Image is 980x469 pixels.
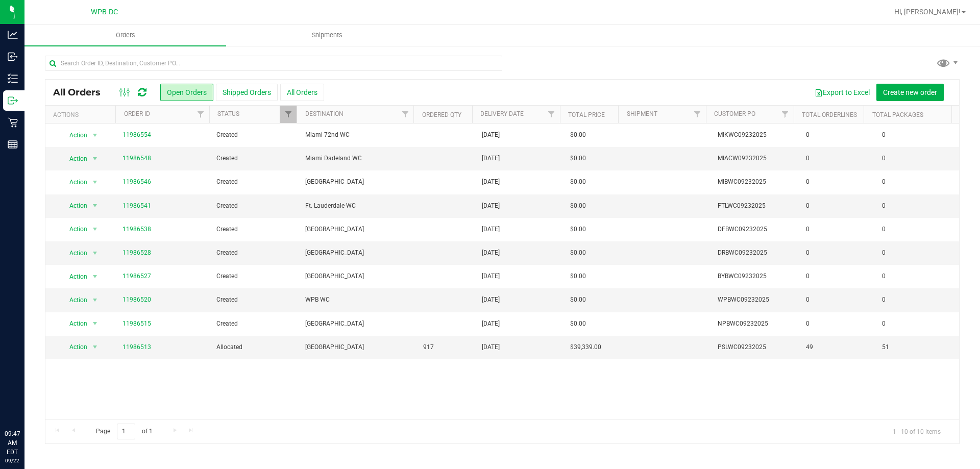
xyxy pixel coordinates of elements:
input: Search Order ID, Destination, Customer PO... [45,56,502,71]
span: 0 [877,245,891,260]
span: MIACW09232025 [718,154,794,163]
a: Filter [192,106,209,123]
inline-svg: Retail [8,117,18,128]
span: [DATE] [482,225,500,234]
a: Delivery Date [480,110,524,117]
span: select [88,269,101,284]
span: $0.00 [570,154,586,163]
inline-svg: Inventory [8,73,18,84]
span: Ft. Lauderdale WC [305,201,411,211]
a: Filter [689,106,706,123]
span: 0 [877,151,891,166]
div: Actions [53,111,112,118]
span: Action [60,316,88,331]
span: Shipments [298,31,356,40]
span: WPB WC [305,295,411,305]
span: Orders [102,31,149,40]
a: Total Orderlines [802,111,857,118]
span: 0 [806,319,810,329]
a: 11986548 [122,154,151,163]
span: Created [216,130,292,140]
span: 0 [806,154,810,163]
span: Action [60,293,88,307]
span: Created [216,225,292,234]
span: select [88,316,101,331]
span: Action [60,152,88,166]
span: 0 [806,177,810,187]
span: Created [216,271,292,281]
a: 11986554 [122,130,151,140]
button: Open Orders [160,84,213,101]
span: select [88,152,101,166]
span: Action [60,222,88,236]
a: Filter [777,106,794,123]
a: Total Price [568,111,605,118]
span: NPBWC09232025 [718,319,794,329]
a: 11986528 [122,248,151,258]
span: $0.00 [570,271,586,281]
span: [GEOGRAPHIC_DATA] [305,177,411,187]
span: 51 [877,340,894,355]
a: Order ID [124,110,150,117]
span: Created [216,177,292,187]
a: Filter [543,106,560,123]
a: Orders [24,24,226,46]
span: [DATE] [482,295,500,305]
span: [DATE] [482,130,500,140]
span: Action [60,128,88,142]
a: 11986513 [122,342,151,352]
span: Action [60,340,88,354]
a: 11986541 [122,201,151,211]
span: WPBWC09232025 [718,295,794,305]
iframe: Resource center unread badge [30,386,42,398]
p: 09:47 AM EDT [5,429,20,457]
span: 0 [877,199,891,213]
a: 11986520 [122,295,151,305]
span: 0 [806,225,810,234]
span: [GEOGRAPHIC_DATA] [305,319,411,329]
inline-svg: Outbound [8,95,18,106]
button: All Orders [280,84,324,101]
a: 11986546 [122,177,151,187]
span: 917 [423,342,434,352]
span: Hi, [PERSON_NAME]! [894,8,961,16]
iframe: Resource center [10,387,41,418]
span: [DATE] [482,177,500,187]
span: FTLWC09232025 [718,201,794,211]
span: $39,339.00 [570,342,601,352]
inline-svg: Inbound [8,52,18,62]
span: 0 [877,222,891,237]
span: 0 [877,292,891,307]
span: $0.00 [570,319,586,329]
span: All Orders [53,87,111,98]
a: Ordered qty [422,111,461,118]
a: Shipments [226,24,428,46]
inline-svg: Reports [8,139,18,150]
a: Shipment [627,110,657,117]
span: PSLWC09232025 [718,342,794,352]
span: [DATE] [482,271,500,281]
span: select [88,293,101,307]
inline-svg: Analytics [8,30,18,40]
a: Filter [397,106,413,123]
span: 0 [806,248,810,258]
span: [DATE] [482,154,500,163]
a: Status [217,110,239,117]
span: $0.00 [570,225,586,234]
span: Miami Dadeland WC [305,154,411,163]
span: 1 - 10 of 10 items [885,424,949,439]
button: Shipped Orders [216,84,278,101]
span: 0 [806,130,810,140]
span: select [88,340,101,354]
span: Action [60,246,88,260]
span: Action [60,269,88,284]
span: [DATE] [482,248,500,258]
span: 0 [877,316,891,331]
span: Allocated [216,342,292,352]
span: Action [60,199,88,213]
button: Create new order [876,84,944,101]
span: Page of 1 [87,424,161,439]
span: [DATE] [482,342,500,352]
span: select [88,128,101,142]
span: [DATE] [482,201,500,211]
